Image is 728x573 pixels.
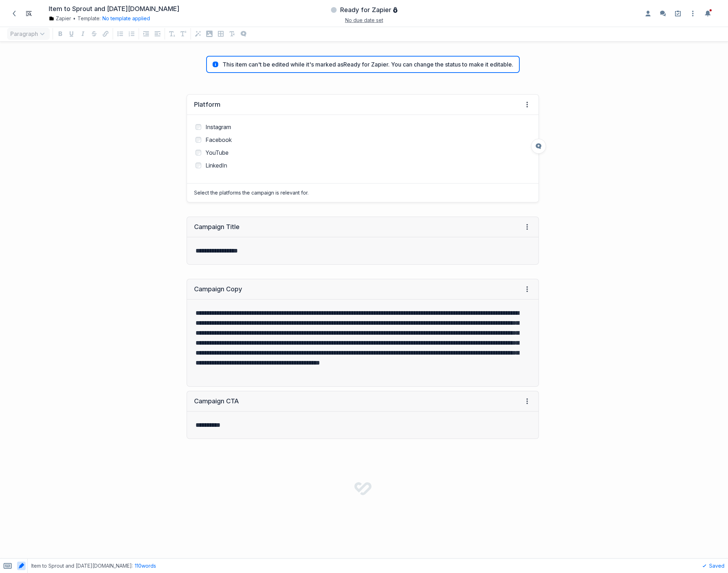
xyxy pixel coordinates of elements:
[194,100,220,109] div: Platform
[340,6,391,14] h3: Ready for Zapier
[205,149,229,156] label: YouTube
[345,16,383,24] button: No due date set
[23,8,34,19] button: Toggle Item List
[642,8,654,19] button: Enable the assignees sidebar
[135,563,156,569] span: 110 words
[700,559,724,573] div: Saved
[6,26,51,41] div: Paragraph
[102,15,150,22] button: No template applied
[196,123,530,169] div: InstagramFacebookYouTubeLinkedIn
[523,285,531,293] span: Field menu
[250,4,478,23] div: Ready for ZapierNo due date set
[73,15,76,22] span: •
[523,100,531,109] span: Field menu
[31,562,133,569] span: Item to Sprout and [DATE][DOMAIN_NAME] :
[657,8,669,19] button: Enable the commenting sidebar
[330,4,398,16] button: Ready for Zapier
[345,17,383,23] span: No due date set
[49,15,71,22] a: Zapier
[205,162,227,169] label: LinkedIn
[672,8,684,19] a: Setup guide
[523,397,531,405] span: Field menu
[49,5,180,13] span: Item to Sprout and [DATE][DOMAIN_NAME]
[17,562,26,570] button: Toggle AI highlighting in content
[194,397,239,405] div: Campaign CTA
[4,87,542,446] div: grid
[205,123,231,131] label: Instagram
[223,61,513,68] span: This item can't be edited while it's marked as Ready for Zapier . You can change the status to ma...
[194,285,242,293] div: Campaign Copy
[101,15,150,22] div: No template applied
[15,559,27,573] span: Toggle AI highlighting in content
[194,223,240,231] div: Campaign Title
[8,7,20,20] a: Back
[135,562,156,569] button: 110words
[49,15,241,22] div: Template:
[205,136,232,143] label: Facebook
[187,184,539,202] div: Select the platforms the campaign is relevant for.
[531,139,546,154] button: Start conversation
[702,8,713,19] button: Toggle the notification sidebar
[523,223,531,231] span: Field menu
[49,5,180,13] h1: Item to Sprout and Monday.com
